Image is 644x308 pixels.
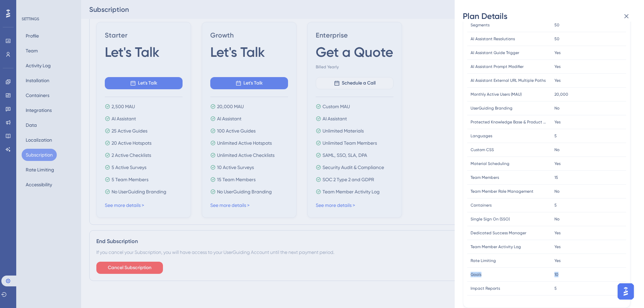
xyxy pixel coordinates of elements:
[554,22,559,28] span: 50
[554,64,560,69] span: Yes
[471,78,546,83] span: AI Assistant External URL Multiple Paths
[554,78,560,83] span: Yes
[471,258,496,263] span: Rate Limiting
[471,175,499,180] span: Team Members
[463,11,636,22] div: Plan Details
[554,189,559,194] span: No
[554,216,559,222] span: No
[554,119,560,125] span: Yes
[554,244,560,250] span: Yes
[471,244,521,250] span: Team Member Activity Log
[471,64,524,69] span: AI Assistant Prompt Modifier
[554,133,557,139] span: 5
[471,133,492,139] span: Languages
[471,119,548,125] span: Protected Knowledge Base & Product Updates
[471,272,481,277] span: Goals
[471,203,492,208] span: Containers
[471,36,515,42] span: AI Assistant Resolutions
[554,203,557,208] span: 5
[471,230,526,236] span: Dedicated Success Manager
[471,50,519,55] span: AI Assistant Guide Trigger
[554,286,557,291] span: 5
[471,92,522,97] span: Monthly Active Users (MAU)
[471,161,509,166] span: Material Scheduling
[554,50,560,55] span: Yes
[471,286,500,291] span: Impact Reports
[554,36,559,42] span: 50
[554,175,558,180] span: 15
[471,105,512,111] span: UserGuiding Branding
[554,105,559,111] span: No
[554,272,558,277] span: 10
[616,281,636,302] iframe: UserGuiding AI Assistant Launcher
[471,216,510,222] span: Single Sign On (SSO)
[471,22,490,28] span: Segments
[554,161,560,166] span: Yes
[554,92,568,97] span: 20,000
[554,147,559,152] span: No
[554,230,560,236] span: Yes
[471,147,494,152] span: Custom CSS
[471,189,533,194] span: Team Member Role Management
[554,258,560,263] span: Yes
